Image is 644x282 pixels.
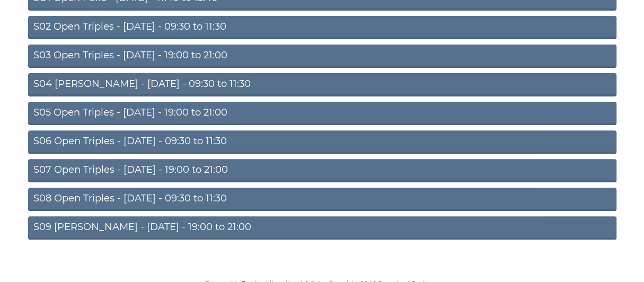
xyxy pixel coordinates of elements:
[28,102,616,125] a: S05 Open Triples - [DATE] - 19:00 to 21:00
[28,130,616,154] a: S06 Open Triples - [DATE] - 09:30 to 11:30
[28,45,616,68] a: S03 Open Triples - [DATE] - 19:00 to 21:00
[28,73,616,96] a: S04 [PERSON_NAME] - [DATE] - 09:30 to 11:30
[28,159,616,182] a: S07 Open Triples - [DATE] - 19:00 to 21:00
[28,16,616,39] a: S02 Open Triples - [DATE] - 09:30 to 11:30
[28,216,616,240] a: S09 [PERSON_NAME] - [DATE] - 19:00 to 21:00
[28,188,616,211] a: S08 Open Triples - [DATE] - 09:30 to 11:30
